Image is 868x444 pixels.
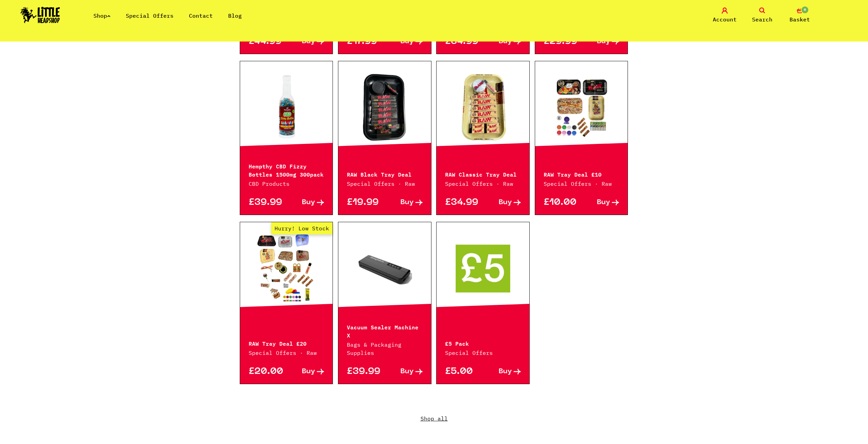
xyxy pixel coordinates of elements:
p: Bags & Packaging Supplies [347,341,423,357]
a: Special Offers [126,12,174,19]
span: Hurry! Low Stock [271,222,333,234]
a: Buy [483,368,521,375]
p: £5 Pack [445,339,521,347]
span: Buy [302,38,315,45]
span: Buy [302,199,315,206]
a: Buy [483,38,521,45]
span: Buy [400,368,414,375]
p: RAW Tray Deal £20 [249,339,324,347]
a: 0 Basket [783,7,817,23]
p: RAW Tray Deal £10 [544,170,619,178]
a: Shop [93,12,111,19]
p: Special Offers [445,349,521,357]
p: £5.00 [445,368,483,375]
a: Buy [483,199,521,206]
a: Buy [582,199,619,206]
a: Contact [189,12,213,19]
span: Basket [790,15,810,23]
p: Special Offers · Raw [544,180,619,188]
a: Buy [286,38,324,45]
span: Account [713,15,737,23]
p: Hempthy CBD Fizzy Bottles 1500mg 300pack [249,162,324,178]
span: Buy [597,199,610,206]
p: £20.00 [249,368,286,375]
span: Search [752,15,773,23]
p: £17.99 [347,38,385,45]
a: Buy [286,368,324,375]
img: Little Head Shop Logo [20,7,60,23]
a: Hurry! Low Stock [240,234,333,302]
span: Buy [597,38,610,45]
span: Buy [499,38,512,45]
p: CBD Products [249,180,324,188]
p: RAW Classic Tray Deal [445,170,521,178]
p: £44.99 [249,38,286,45]
p: £29.99 [544,38,582,45]
a: Buy [582,38,619,45]
p: RAW Black Tray Deal [347,170,423,178]
a: Buy [385,38,423,45]
a: Buy [385,199,423,206]
span: Buy [400,38,414,45]
p: Special Offers · Raw [347,180,423,188]
a: Buy [385,368,423,375]
p: £10.00 [544,199,582,206]
a: Buy [286,199,324,206]
p: £19.99 [347,199,385,206]
p: £34.99 [445,38,483,45]
p: £39.99 [249,199,286,206]
span: Buy [400,199,414,206]
p: Vacuum Sealer Machine X [347,323,423,339]
span: 0 [801,6,809,14]
a: Blog [228,12,242,19]
span: Buy [499,368,512,375]
span: Buy [302,368,315,375]
a: Search [745,7,779,23]
p: £34.99 [445,199,483,206]
p: Special Offers · Raw [249,349,324,357]
p: Special Offers · Raw [445,180,521,188]
span: Buy [499,199,512,206]
p: £39.99 [347,368,385,375]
